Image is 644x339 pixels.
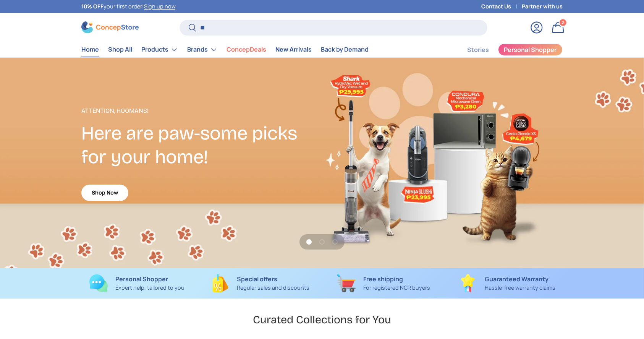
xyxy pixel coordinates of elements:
[81,122,322,169] h2: Here are paw-some picks for your home!
[205,274,316,292] a: Special offers Regular sales and discounts
[363,284,430,292] p: For registered NCR buyers
[237,275,278,283] strong: Special offers
[227,42,266,57] a: ConcepDeals
[451,274,563,292] a: Guaranteed Warranty Hassle-free warranty claims
[108,42,132,57] a: Shop All
[81,185,128,201] a: Shop Now
[81,3,104,10] strong: 10% OFF
[81,42,99,57] a: Home
[137,42,183,57] summary: Products
[81,42,369,57] nav: Primary
[81,274,193,292] a: Personal Shopper Expert help, tailored to you
[485,284,555,292] p: Hassle-free warranty claims
[363,275,403,283] strong: Free shipping
[562,19,565,25] span: 2
[467,42,489,57] a: Stories
[237,284,310,292] p: Regular sales and discounts
[183,42,222,57] summary: Brands
[522,2,563,11] a: Partner with us
[449,42,563,57] nav: Secondary
[115,284,184,292] p: Expert help, tailored to you
[485,275,549,283] strong: Guaranteed Warranty
[321,42,369,57] a: Back by Demand
[504,47,557,53] span: Personal Shopper
[115,275,168,283] strong: Personal Shopper
[81,21,139,33] img: ConcepStore
[481,2,522,11] a: Contact Us
[144,3,175,10] a: Sign up now
[328,274,439,292] a: Free shipping For registered NCR buyers
[275,42,312,57] a: New Arrivals
[253,313,391,327] h2: Curated Collections for You
[81,106,322,115] p: Attention, Hoomans!
[81,2,177,11] p: your first order! .
[498,44,563,56] a: Personal Shopper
